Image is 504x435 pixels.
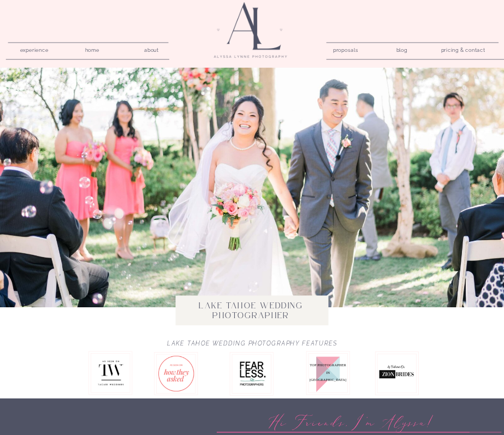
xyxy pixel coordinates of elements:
[80,45,104,53] a: home
[333,45,357,53] a: proposals
[176,301,326,320] h1: Lake Tahoe wedding photographer
[390,45,414,53] a: blog
[437,45,488,57] a: pricing & contact
[309,361,347,392] p: Top Photographer in [GEOGRAPHIC_DATA]
[151,339,354,350] h2: Lake Tahoe Wedding Photography Features
[14,45,54,53] a: experience
[139,45,163,53] a: about
[232,413,471,428] p: hi friends, i'm alyssa!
